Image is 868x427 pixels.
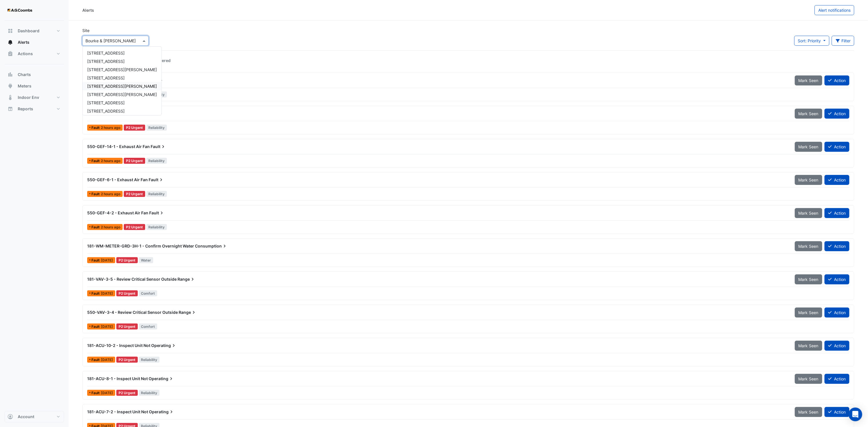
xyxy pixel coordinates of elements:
button: Mark Seen [795,75,822,85]
span: Reliability [146,224,167,230]
button: Account [5,411,64,422]
span: Fault [91,259,101,262]
span: Mark Seen [799,78,819,83]
span: [STREET_ADDRESS] [87,75,125,80]
span: [STREET_ADDRESS] [87,51,125,55]
span: Reports [18,106,33,112]
button: Actions [5,48,64,59]
img: Company Logo [7,5,33,16]
div: P2 Urgent [116,357,138,363]
div: P2 Urgent [116,257,138,263]
span: Fault [91,159,101,163]
div: P2 Urgent [116,290,138,296]
button: Mark Seen [795,241,822,251]
span: Fault [149,177,164,183]
button: Mark Seen [795,208,822,218]
span: Reliability [146,125,167,131]
span: Fault [151,144,166,149]
span: Mark Seen [799,277,819,282]
span: Wed 13-Aug-2025 07:15 AEST [101,125,120,130]
span: 550-GEF-4-2 - Exhaust Air Fan [87,210,148,215]
button: Mark Seen [795,274,822,284]
button: Mark Seen [795,109,822,119]
span: Fault [91,192,101,196]
span: Dashboard [18,28,39,34]
span: Meters [18,83,31,89]
span: Range [179,310,197,315]
div: P2 Urgent [124,158,145,164]
span: [STREET_ADDRESS] [87,100,125,105]
span: Mark Seen [799,244,819,249]
span: Fault [91,226,101,229]
button: Action [825,109,849,119]
span: Reliability [139,357,160,363]
div: P2 Urgent [116,324,138,330]
span: 181-WM-METER-GRD-3H-1 - Confirm Overnight Water [87,244,194,248]
span: Tue 12-Aug-2025 04:00 AEST [101,258,113,262]
span: Sort: Priority [798,38,821,43]
app-icon: Meters [7,83,13,89]
span: [STREET_ADDRESS][PERSON_NAME] [87,67,157,72]
span: Operating [151,343,177,348]
span: Comfort [139,290,157,296]
span: [STREET_ADDRESS] [87,59,125,64]
div: P2 Urgent [116,390,138,396]
app-icon: Charts [7,72,13,77]
button: Alert notifications [815,5,854,15]
span: Water [139,257,153,263]
ng-dropdown-panel: Options list [82,46,162,115]
span: Charts [18,72,31,77]
button: Mark Seen [795,308,822,318]
span: Mon 11-Aug-2025 07:30 AEST [101,358,113,362]
span: Mark Seen [799,177,819,182]
span: Wed 13-Aug-2025 07:15 AEST [101,225,120,229]
span: Range [177,276,195,282]
span: Fault [91,358,101,362]
span: [STREET_ADDRESS] [87,109,125,113]
span: Mark Seen [799,410,819,414]
button: Reports [5,103,64,115]
button: Action [825,208,849,218]
app-icon: Indoor Env [7,95,13,100]
span: 181-ACU-8-1 - Inspect Unit Not [87,376,148,381]
button: Indoor Env [5,92,64,103]
button: Mark Seen [795,142,822,152]
button: Filter [832,36,855,46]
span: Fault [91,325,101,328]
button: Action [825,175,849,185]
span: Fault [91,126,101,129]
button: Mark Seen [795,407,822,417]
span: 550-GEF-14-1 - Exhaust Air Fan [87,144,150,149]
app-icon: Alerts [7,39,13,45]
span: Alert notifications [818,8,851,13]
span: Actions [18,51,33,57]
div: Alerts [82,7,94,13]
span: Account [18,414,34,420]
span: Mark Seen [799,376,819,381]
span: Indoor Env [18,95,39,100]
button: Mark Seen [795,175,822,185]
span: 550-VAV-3-4 - Review Critical Sensor Outside [87,310,178,315]
span: Mark Seen [799,144,819,149]
label: Site [82,27,89,33]
span: Wed 13-Aug-2025 07:15 AEST [101,159,120,163]
span: Reliability [146,191,167,197]
span: 550-GEF-6-1 - Exhaust Air Fan [87,177,148,182]
span: Mark Seen [799,111,819,116]
button: Action [825,341,849,351]
span: Alerts [18,39,29,45]
button: Mark Seen [795,341,822,351]
div: P2 Urgent [124,125,145,131]
button: Action [825,75,849,85]
app-icon: Dashboard [7,28,13,34]
span: Mark Seen [799,310,819,315]
span: Operating [149,409,174,415]
div: P2 Urgent [124,191,145,197]
span: Mon 11-Aug-2025 14:00 AEST [101,291,113,296]
button: Mark Seen [795,374,822,384]
span: [STREET_ADDRESS][PERSON_NAME] [87,92,157,97]
button: Sort: Priority [794,36,829,46]
span: Fault [91,292,101,295]
button: Charts [5,69,64,80]
span: Fault [149,210,165,216]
